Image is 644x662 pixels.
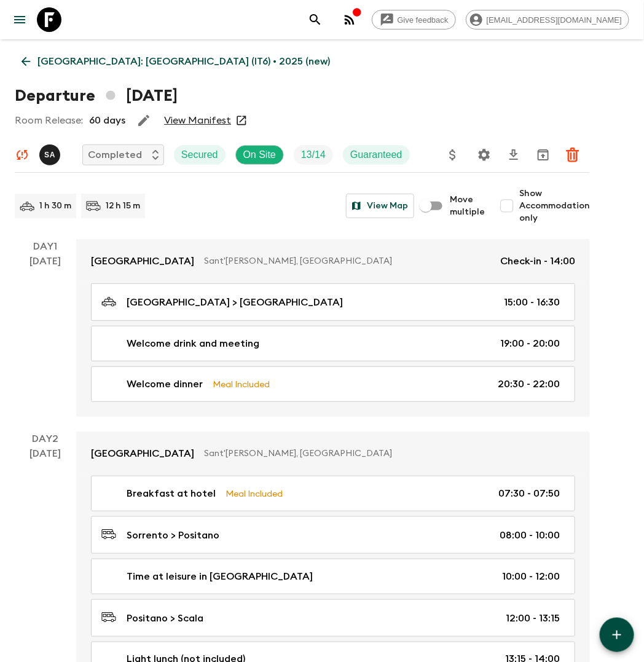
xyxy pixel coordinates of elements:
[350,148,402,162] p: Guaranteed
[235,145,284,165] div: On Site
[127,486,216,501] p: Breakfast at hotel
[91,283,575,321] a: [GEOGRAPHIC_DATA] > [GEOGRAPHIC_DATA]15:00 - 16:30
[88,148,142,162] p: Completed
[560,143,585,167] button: Delete
[226,487,283,500] p: Meal Included
[91,446,194,461] p: [GEOGRAPHIC_DATA]
[127,336,259,351] p: Welcome drink and meeting
[30,254,61,417] div: [DATE]
[500,528,560,543] p: 08:00 - 10:00
[301,148,326,162] p: 13 / 14
[498,486,560,501] p: 07:30 - 07:50
[91,599,575,637] a: Positano > Scala12:00 - 13:15
[500,336,560,351] p: 19:00 - 20:00
[15,49,337,74] a: [GEOGRAPHIC_DATA]: [GEOGRAPHIC_DATA] (IT6) • 2025 (new)
[15,84,178,108] h1: Departure [DATE]
[76,239,590,283] a: [GEOGRAPHIC_DATA]Sant'[PERSON_NAME], [GEOGRAPHIC_DATA]Check-in - 14:00
[500,254,575,269] p: Check-in - 14:00
[91,476,575,511] a: Breakfast at hotelMeal Included07:30 - 07:50
[15,148,29,162] svg: Unable to sync - Check prices and secured
[15,239,76,254] p: Day 1
[303,7,328,32] button: search adventures
[127,611,203,626] p: Positano > Scala
[174,145,226,165] div: Secured
[7,7,32,32] button: menu
[127,295,343,310] p: [GEOGRAPHIC_DATA] > [GEOGRAPHIC_DATA]
[213,377,270,391] p: Meal Included
[127,377,203,392] p: Welcome dinner
[294,145,333,165] div: Trip Fill
[519,187,590,224] span: Show Accommodation only
[127,528,219,543] p: Sorrento > Positano
[472,143,497,167] button: Settings
[531,143,556,167] button: Unarchive
[441,143,465,167] button: Update Price, Early Bird Discount and Costs
[502,569,560,584] p: 10:00 - 12:00
[204,255,490,267] p: Sant'[PERSON_NAME], [GEOGRAPHIC_DATA]
[106,200,140,212] p: 12 h 15 m
[164,114,231,127] a: View Manifest
[501,143,526,167] button: Download CSV
[91,366,575,402] a: Welcome dinnerMeal Included20:30 - 22:00
[372,10,456,30] a: Give feedback
[39,148,63,158] span: Simona Albanese
[504,295,560,310] p: 15:00 - 16:30
[37,54,330,69] p: [GEOGRAPHIC_DATA]: [GEOGRAPHIC_DATA] (IT6) • 2025 (new)
[391,15,455,25] span: Give feedback
[76,431,590,476] a: [GEOGRAPHIC_DATA]Sant'[PERSON_NAME], [GEOGRAPHIC_DATA]
[91,516,575,554] a: Sorrento > Positano08:00 - 10:00
[450,194,485,218] span: Move multiple
[204,447,565,460] p: Sant'[PERSON_NAME], [GEOGRAPHIC_DATA]
[15,431,76,446] p: Day 2
[39,200,71,212] p: 1 h 30 m
[480,15,629,25] span: [EMAIL_ADDRESS][DOMAIN_NAME]
[506,611,560,626] p: 12:00 - 13:15
[498,377,560,392] p: 20:30 - 22:00
[346,194,414,218] button: View Map
[181,148,218,162] p: Secured
[127,569,313,584] p: Time at leisure in [GEOGRAPHIC_DATA]
[15,113,83,128] p: Room Release:
[91,254,194,269] p: [GEOGRAPHIC_DATA]
[466,10,629,30] div: [EMAIL_ADDRESS][DOMAIN_NAME]
[91,326,575,361] a: Welcome drink and meeting19:00 - 20:00
[91,559,575,594] a: Time at leisure in [GEOGRAPHIC_DATA]10:00 - 12:00
[89,113,125,128] p: 60 days
[243,148,276,162] p: On Site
